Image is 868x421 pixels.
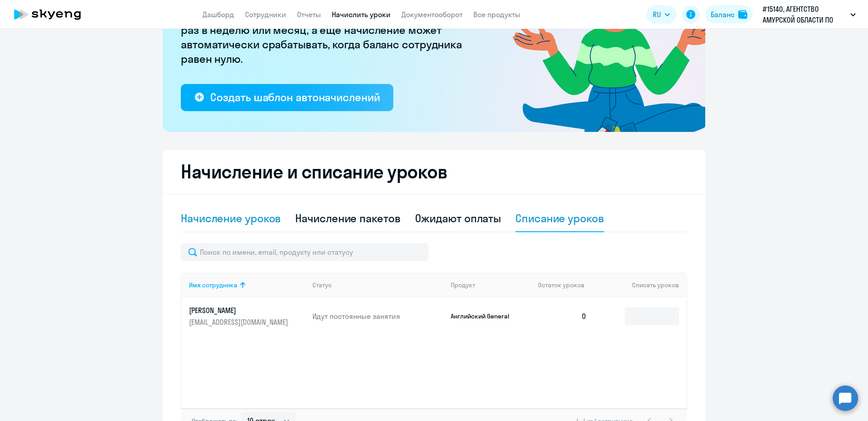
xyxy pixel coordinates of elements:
[189,281,237,289] div: Имя сотрудника
[594,273,686,297] th: Списать уроков
[451,281,531,289] div: Продукт
[646,5,676,23] button: RU
[415,211,501,225] div: Ожидают оплаты
[181,161,687,182] h2: Начисление и списание уроков
[451,281,475,289] div: Продукт
[181,211,281,225] div: Начисление уроков
[181,84,393,111] button: Создать шаблон автоначислений
[181,243,429,261] input: Поиск по имени, email, продукту или статусу
[295,211,400,225] div: Начисление пакетов
[711,9,735,20] div: Баланс
[515,211,604,225] div: Списание уроков
[189,281,305,289] div: Имя сотрудника
[473,10,520,19] a: Все продукты
[312,281,332,289] div: Статус
[297,10,321,19] a: Отчеты
[245,10,286,19] a: Сотрудники
[738,10,747,19] img: balance
[189,305,305,327] a: [PERSON_NAME][EMAIL_ADDRESS][DOMAIN_NAME]
[538,281,594,289] div: Остаток уроков
[332,10,391,19] a: Начислить уроки
[203,10,234,19] a: Дашборд
[401,10,462,19] a: Документооборот
[210,90,380,104] div: Создать шаблон автоначислений
[538,281,585,289] span: Остаток уроков
[758,4,860,25] button: #15140, АГЕНТСТВО АМУРСКОЙ ОБЛАСТИ ПО ПРИВЛЕЧЕНИЮ ИНВЕСТИЦИЙ, АНО
[531,297,594,335] td: 0
[189,317,290,327] p: [EMAIL_ADDRESS][DOMAIN_NAME]
[653,9,661,20] span: RU
[763,4,847,25] p: #15140, АГЕНТСТВО АМУРСКОЙ ОБЛАСТИ ПО ПРИВЛЕЧЕНИЮ ИНВЕСТИЦИЙ, АНО
[312,281,443,289] div: Статус
[189,305,290,315] p: [PERSON_NAME]
[451,312,519,320] p: Английский General
[705,5,753,23] button: Балансbalance
[312,311,443,321] p: Идут постоянные занятия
